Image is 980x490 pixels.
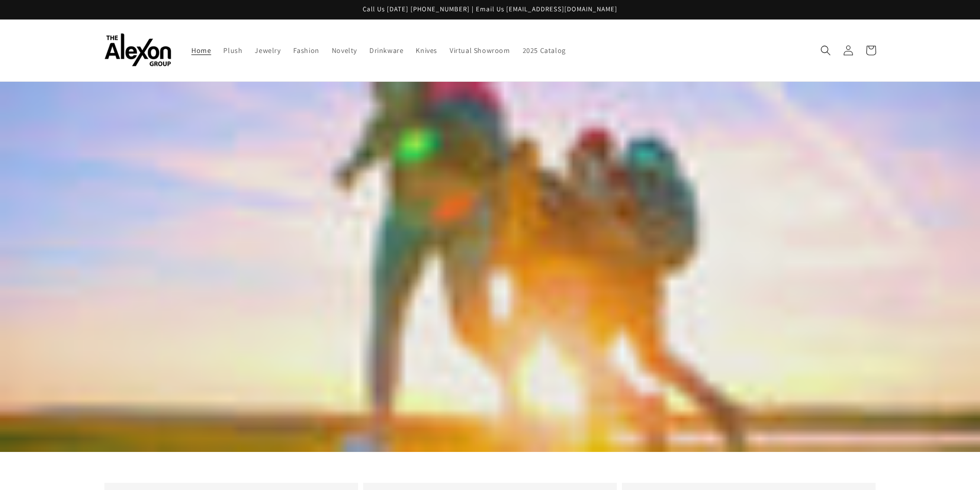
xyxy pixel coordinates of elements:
[185,40,217,61] a: Home
[223,46,242,55] span: Plush
[450,46,510,55] span: Virtual Showroom
[369,46,403,55] span: Drinkware
[104,33,171,67] img: The Alexon Group
[443,40,516,61] a: Virtual Showroom
[363,40,409,61] a: Drinkware
[248,40,287,61] a: Jewelry
[814,39,837,62] summary: Search
[332,46,357,55] span: Novelty
[255,46,280,55] span: Jewelry
[416,46,437,55] span: Knives
[217,40,248,61] a: Plush
[191,46,211,55] span: Home
[287,40,326,61] a: Fashion
[516,40,572,61] a: 2025 Catalog
[523,46,566,55] span: 2025 Catalog
[326,40,363,61] a: Novelty
[409,40,443,61] a: Knives
[293,46,319,55] span: Fashion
